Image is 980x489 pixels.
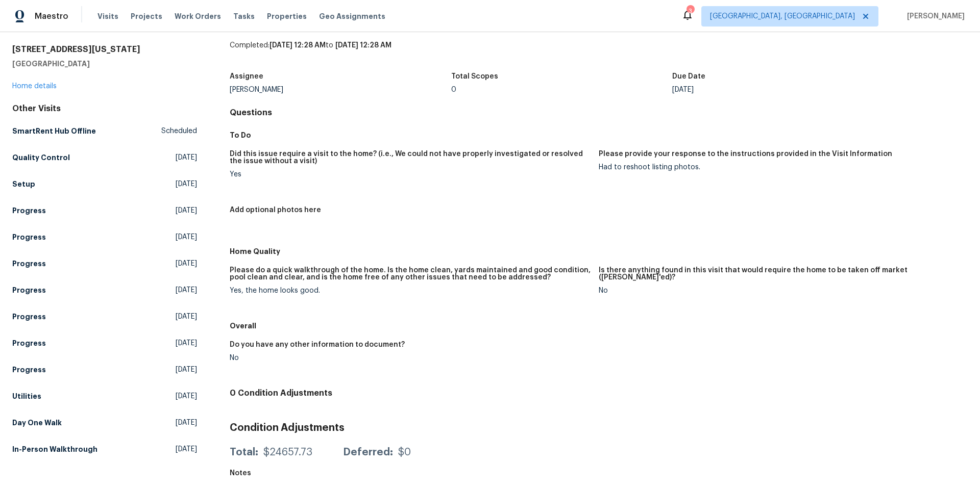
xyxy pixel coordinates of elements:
[263,447,312,457] div: $24657.73
[230,267,591,281] h5: Please do a quick walkthrough of the home. Is the home clean, yards maintained and good condition...
[12,152,70,163] h5: Quality Control
[12,201,197,220] a: Progress[DATE]
[12,228,197,246] a: Progress[DATE]
[335,42,391,49] span: [DATE] 12:28 AM
[12,312,46,322] h5: Progress
[230,22,968,32] h2: Custom
[12,391,41,401] h5: Utilities
[12,122,197,140] a: SmartRent Hub OfflineScheduled
[97,11,118,21] span: Visits
[230,470,251,477] h5: Notes
[12,361,197,379] a: Progress[DATE]
[230,73,263,80] h5: Assignee
[175,11,221,21] span: Work Orders
[176,259,197,269] span: [DATE]
[230,207,321,214] h5: Add optional photos here
[269,42,326,49] span: [DATE] 12:28 AM
[319,11,385,21] span: Geo Assignments
[12,307,197,326] a: Progress[DATE]
[12,44,197,55] h2: [STREET_ADDRESS][US_STATE]
[12,281,197,299] a: Progress[DATE]
[230,321,968,331] h5: Overall
[599,150,892,158] h5: Please provide your response to the instructions provided in the Visit Information
[12,104,197,114] div: Other Visits
[230,150,591,165] h5: Did this issue require a visit to the home? (i.e., We could not have properly investigated or res...
[176,391,197,401] span: [DATE]
[599,267,960,281] h5: Is there anything found in this visit that would require the home to be taken off market ([PERSON...
[131,11,162,21] span: Projects
[12,444,97,454] h5: In-Person Walkthrough
[230,287,591,294] div: Yes, the home looks good.
[176,232,197,242] span: [DATE]
[230,388,968,398] h4: 0 Condition Adjustments
[230,40,968,67] div: Completed: to
[12,259,46,269] h5: Progress
[12,83,57,90] a: Home details
[343,447,393,457] div: Deferred:
[12,254,197,273] a: Progress[DATE]
[12,387,197,405] a: Utilities[DATE]
[176,205,197,216] span: [DATE]
[12,414,197,432] a: Day One Walk[DATE]
[230,86,451,93] div: [PERSON_NAME]
[903,11,965,21] span: [PERSON_NAME]
[230,423,968,433] h3: Condition Adjustments
[12,334,197,352] a: Progress[DATE]
[176,152,197,163] span: [DATE]
[267,11,307,21] span: Properties
[12,440,197,458] a: In-Person Walkthrough[DATE]
[230,354,591,362] div: No
[12,418,62,428] h5: Day One Walk
[12,179,35,189] h5: Setup
[176,179,197,189] span: [DATE]
[599,164,960,171] div: Had to reshoot listing photos.
[451,86,673,93] div: 0
[230,447,258,457] div: Total:
[451,73,498,80] h5: Total Scopes
[599,287,960,294] div: No
[12,285,46,295] h5: Progress
[230,246,968,256] h5: Home Quality
[176,365,197,375] span: [DATE]
[12,205,46,216] h5: Progress
[230,108,968,118] h4: Questions
[161,126,197,136] span: Scheduled
[176,338,197,348] span: [DATE]
[176,312,197,322] span: [DATE]
[12,59,197,69] h5: [GEOGRAPHIC_DATA]
[12,365,46,375] h5: Progress
[176,444,197,454] span: [DATE]
[12,148,197,167] a: Quality Control[DATE]
[398,447,411,457] div: $0
[12,338,46,348] h5: Progress
[230,341,405,348] h5: Do you have any other information to document?
[672,73,705,80] h5: Due Date
[12,175,197,193] a: Setup[DATE]
[687,6,694,16] div: 3
[12,232,46,242] h5: Progress
[176,285,197,295] span: [DATE]
[176,418,197,428] span: [DATE]
[12,126,96,136] h5: SmartRent Hub Offline
[35,11,68,21] span: Maestro
[230,130,968,140] h5: To Do
[230,171,591,178] div: Yes
[710,11,855,21] span: [GEOGRAPHIC_DATA], [GEOGRAPHIC_DATA]
[672,86,894,93] div: [DATE]
[233,13,255,20] span: Tasks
